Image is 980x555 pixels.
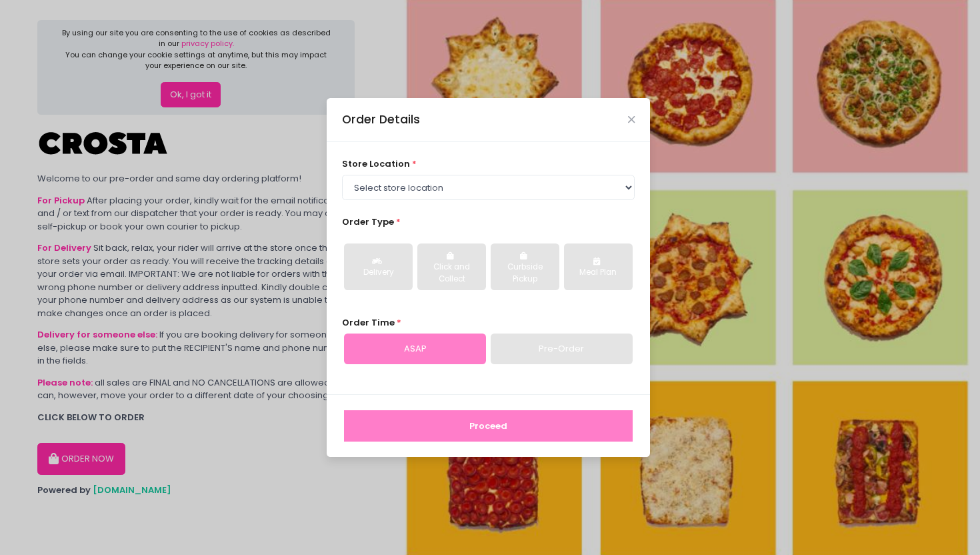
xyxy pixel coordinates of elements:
span: Order Time [342,316,395,329]
button: Click and Collect [417,243,486,290]
span: store location [342,157,410,170]
button: Delivery [344,243,413,290]
div: Curbside Pickup [500,261,550,285]
span: Order Type [342,215,394,228]
div: Order Details [342,111,420,128]
div: Click and Collect [427,261,477,285]
button: Proceed [344,410,633,442]
div: Delivery [353,267,403,279]
button: Close [628,116,635,123]
button: Curbside Pickup [491,243,559,290]
button: Meal Plan [564,243,633,290]
div: Meal Plan [573,267,623,279]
